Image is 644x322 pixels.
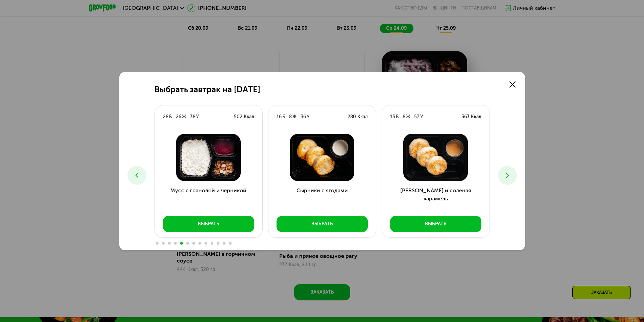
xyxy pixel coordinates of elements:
[274,134,371,181] img: Сырники с ягодами
[390,216,481,232] button: Выбрать
[234,114,254,120] div: 502 Ккал
[420,114,423,120] div: У
[277,114,282,120] div: 16
[406,114,410,120] div: Ж
[155,187,262,211] h3: Мусс с гранолой и черникой
[414,114,420,120] div: 57
[198,221,219,227] div: Выбрать
[425,221,446,227] div: Выбрать
[461,114,481,120] div: 363 Ккал
[382,187,490,211] h3: [PERSON_NAME] и соленая карамель
[163,114,168,120] div: 28
[390,114,395,120] div: 15
[190,114,195,120] div: 38
[301,114,306,120] div: 36
[292,114,296,120] div: Ж
[348,114,368,120] div: 280 Ккал
[403,114,405,120] div: 8
[311,221,333,227] div: Выбрать
[396,114,399,120] div: Б
[268,187,376,211] h3: Сырники с ягодами
[282,114,285,120] div: Б
[196,114,199,120] div: У
[163,216,254,232] button: Выбрать
[387,134,484,181] img: Сырники и соленая карамель
[289,114,292,120] div: 8
[176,114,181,120] div: 26
[307,114,309,120] div: У
[182,114,186,120] div: Ж
[160,134,257,181] img: Мусс с гранолой и черникой
[154,85,260,94] h2: Выбрать завтрак на [DATE]
[169,114,172,120] div: Б
[277,216,368,232] button: Выбрать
